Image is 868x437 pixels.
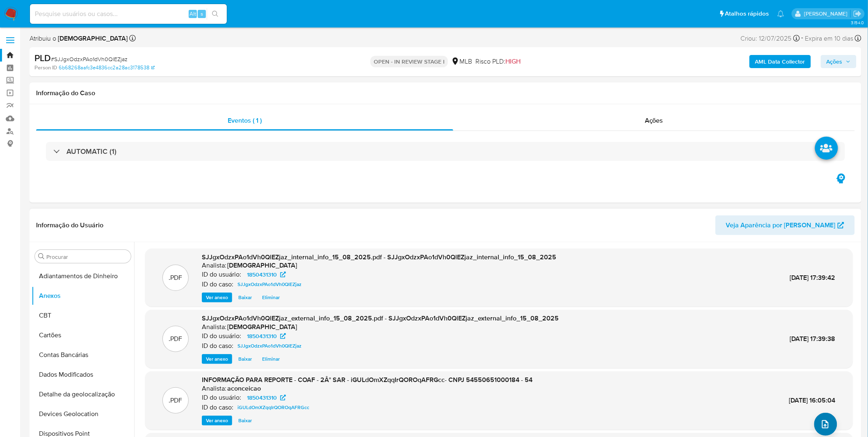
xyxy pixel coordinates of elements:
h6: [DEMOGRAPHIC_DATA] [227,323,297,331]
h6: aconceicao [227,384,261,393]
button: Eliminar [258,293,284,302]
p: Analista: [202,384,226,393]
span: Veja Aparência por [PERSON_NAME] [726,215,836,235]
span: s [201,10,203,18]
p: OPEN - IN REVIEW STAGE I [370,56,448,67]
p: ID do usuário: [202,394,241,402]
span: Ações [827,55,843,68]
h1: Informação do Usuário [36,221,103,229]
button: Detalhe da geolocalização [32,384,134,404]
span: # SJJgxOdzxPAo1dVh0QlEZjaz [51,55,128,63]
span: 1850431310 [247,270,277,279]
span: 1850431310 [247,393,277,403]
a: 6b68268aafc3e4836cc2a28ac3178538 [59,64,155,71]
span: SJJgxOdzxPAo1dVh0QlEZjaz [238,341,302,351]
button: Ações [821,55,857,68]
b: [DEMOGRAPHIC_DATA] [56,34,128,43]
div: MLB [451,57,472,66]
a: 1850431310 [242,331,291,341]
p: .PDF [169,396,183,405]
p: Analista: [202,323,226,331]
button: Dados Modificados [32,365,134,384]
button: Anexos [32,286,134,306]
button: Procurar [38,253,45,260]
span: Ações [645,116,663,125]
a: 1850431310 [242,270,291,279]
a: 1850431310 [242,393,291,403]
a: SJJgxOdzxPAo1dVh0QlEZjaz [234,279,305,289]
span: [DATE] 16:05:04 [789,396,836,405]
span: Ver anexo [206,355,228,363]
p: .PDF [169,334,183,343]
span: Baixar [238,293,252,302]
button: Ver anexo [202,293,232,302]
h6: [DEMOGRAPHIC_DATA] [227,261,297,270]
p: igor.silva@mercadolivre.com [804,10,850,18]
p: ID do usuário: [202,332,241,340]
span: Baixar [238,355,252,363]
span: - [802,33,804,44]
input: Pesquise usuários ou casos... [30,9,227,19]
span: Eliminar [262,293,280,302]
span: Ver anexo [206,416,228,425]
button: Contas Bancárias [32,345,134,365]
h3: AUTOMATIC (1) [66,147,116,156]
a: Sair [853,9,862,18]
button: AML Data Collector [749,55,811,68]
span: SJJgxOdzxPAo1dVh0QlEZjaz_external_info_15_08_2025.pdf - SJJgxOdzxPAo1dVh0QlEZjaz_external_info_15... [202,313,559,323]
b: AML Data Collector [755,55,805,68]
button: Veja Aparência por [PERSON_NAME] [715,215,855,235]
span: Alt [190,10,196,18]
button: Devices Geolocation [32,404,134,424]
button: Baixar [234,416,256,426]
p: .PDF [169,273,183,282]
span: Baixar [238,416,252,425]
b: PLD [34,51,51,64]
button: Baixar [234,354,256,364]
button: CBT [32,306,134,325]
a: SJJgxOdzxPAo1dVh0QlEZjaz [234,341,305,351]
div: Criou: 12/07/2025 [741,33,800,44]
a: Notificações [777,10,784,17]
span: HIGH [505,57,521,66]
span: Atribuiu o [30,34,128,43]
div: AUTOMATIC (1) [46,142,845,161]
input: Procurar [46,253,128,261]
span: Ver anexo [206,293,228,302]
span: Expira em 10 dias [805,34,854,43]
span: 1850431310 [247,331,277,341]
p: Analista: [202,261,226,270]
p: ID do caso: [202,403,233,412]
p: ID do caso: [202,280,233,288]
span: Eliminar [262,355,280,363]
span: SJJgxOdzxPAo1dVh0QlEZjaz [238,279,302,289]
button: search-icon [207,8,224,20]
span: [DATE] 17:39:42 [790,273,836,282]
span: Atalhos rápidos [725,9,769,18]
span: SJJgxOdzxPAo1dVh0QlEZjaz_internal_info_15_08_2025.pdf - SJJgxOdzxPAo1dVh0QlEZjaz_internal_info_15... [202,252,556,262]
span: Risco PLD: [475,57,521,66]
span: INFORMAÇÃO PARA REPORTE - COAF - 2Â° SAR - iGULdOmXZqqIrQOROqAFRGcc- CNPJ 54550651000184 - 54 [202,375,532,384]
b: Person ID [34,64,57,71]
span: Eventos ( 1 ) [228,116,262,125]
button: upload-file [814,413,837,436]
h1: Informação do Caso [36,89,855,97]
button: Ver anexo [202,416,232,426]
button: Eliminar [258,354,284,364]
p: ID do usuário: [202,270,241,279]
span: iGULdOmXZqqIrQOROqAFRGcc [238,403,309,412]
button: Ver anexo [202,354,232,364]
button: Adiantamentos de Dinheiro [32,266,134,286]
button: Cartões [32,325,134,345]
a: iGULdOmXZqqIrQOROqAFRGcc [234,403,313,412]
span: [DATE] 17:39:38 [790,334,836,343]
button: Baixar [234,293,256,302]
p: ID do caso: [202,342,233,350]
